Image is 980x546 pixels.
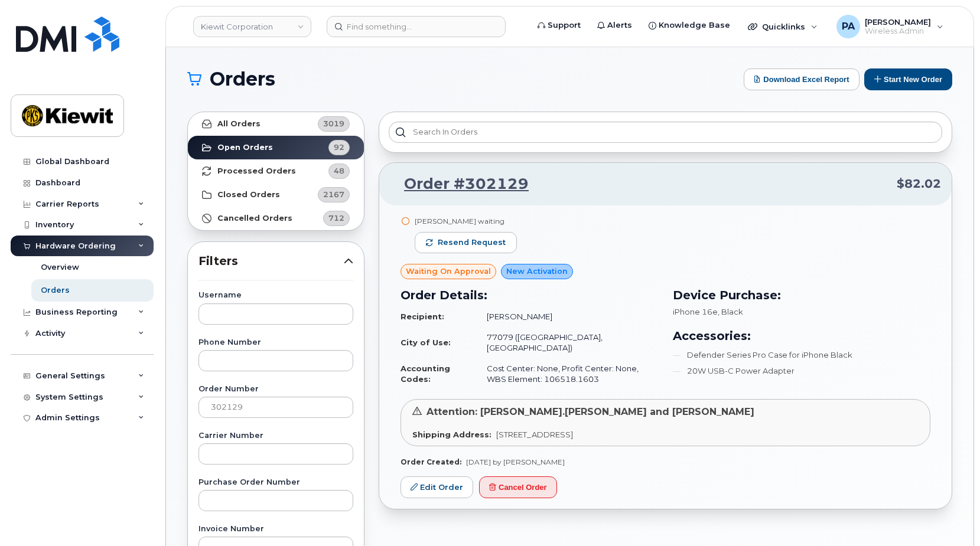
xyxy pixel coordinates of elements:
[673,349,931,361] li: Defender Series Pro Case for iPhone Black
[412,430,491,439] strong: Shipping Address:
[401,364,450,384] strong: Accounting Codes:
[389,122,942,143] input: Search in orders
[210,70,275,88] span: Orders
[217,214,292,223] strong: Cancelled Orders
[328,212,344,224] span: 712
[401,312,444,321] strong: Recipient:
[334,165,344,176] span: 48
[198,292,353,299] label: Username
[401,286,659,304] h3: Order Details:
[401,338,451,347] strong: City of Use:
[217,143,273,152] strong: Open Orders
[334,142,344,153] span: 92
[323,189,344,200] span: 2167
[188,136,364,159] a: Open Orders92
[673,286,931,304] h3: Device Purchase:
[506,266,568,277] span: New Activation
[188,207,364,230] a: Cancelled Orders712
[479,476,557,498] button: Cancel Order
[476,358,659,390] td: Cost Center: None, Profit Center: None, WBS Element: 106518.1603
[673,307,718,316] span: iPhone 16e
[217,190,280,200] strong: Closed Orders
[438,237,506,248] span: Resend request
[198,525,353,533] label: Invoice Number
[466,457,565,466] span: [DATE] by [PERSON_NAME]
[476,306,659,327] td: [PERSON_NAME]
[401,457,461,466] strong: Order Created:
[198,339,353,346] label: Phone Number
[673,327,931,345] h3: Accessories:
[198,385,353,393] label: Order Number
[217,166,296,176] strong: Processed Orders
[217,119,261,129] strong: All Orders
[673,365,931,377] li: 20W USB-C Power Adapter
[897,175,941,192] span: $82.02
[406,266,491,277] span: Waiting On Approval
[426,406,754,417] span: Attention: [PERSON_NAME].[PERSON_NAME] and [PERSON_NAME]
[198,479,353,486] label: Purchase Order Number
[323,118,344,129] span: 3019
[188,159,364,183] a: Processed Orders48
[718,307,743,316] span: , Black
[415,216,517,226] div: [PERSON_NAME] waiting
[415,232,517,253] button: Resend request
[401,476,473,498] a: Edit Order
[188,183,364,207] a: Closed Orders2167
[390,174,529,195] a: Order #302129
[198,253,344,270] span: Filters
[496,430,573,439] span: [STREET_ADDRESS]
[929,495,971,537] iframe: Messenger Launcher
[198,432,353,440] label: Carrier Number
[744,68,859,90] button: Download Excel Report
[188,112,364,136] a: All Orders3019
[476,327,659,358] td: 77079 ([GEOGRAPHIC_DATA], [GEOGRAPHIC_DATA])
[864,68,952,90] button: Start New Order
